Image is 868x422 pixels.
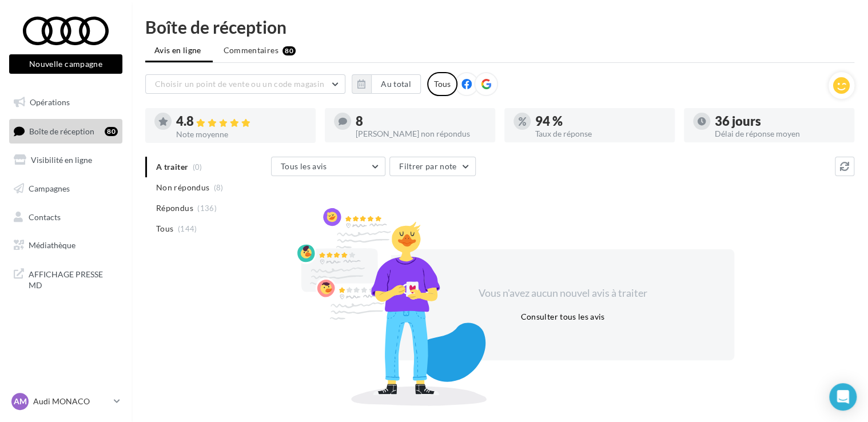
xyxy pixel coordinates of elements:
[7,233,125,257] a: Médiathèque
[7,148,125,172] a: Visibilité en ligne
[31,155,92,165] span: Visibilité en ligne
[464,286,661,301] div: Vous n'avez aucun nouvel avis à traiter
[178,224,197,233] span: (144)
[214,183,224,192] span: (8)
[145,74,345,94] button: Choisir un point de vente ou un code magasin
[156,182,209,193] span: Non répondus
[271,157,385,176] button: Tous les avis
[352,74,421,94] button: Au total
[9,54,122,74] button: Nouvelle campagne
[9,391,122,412] a: AM Audi MONACO
[29,126,94,136] span: Boîte de réception
[715,130,845,138] div: Délai de réponse moyen
[176,130,306,138] div: Note moyenne
[715,115,845,128] div: 36 jours
[282,46,296,55] div: 80
[829,383,857,411] div: Open Intercom Messenger
[427,72,457,96] div: Tous
[7,262,125,296] a: AFFICHAGE PRESSE MD
[29,266,118,291] span: AFFICHAGE PRESSE MD
[29,240,75,250] span: Médiathèque
[389,157,476,176] button: Filtrer par note
[176,115,306,128] div: 4.8
[7,205,125,229] a: Contacts
[535,115,666,128] div: 94 %
[33,396,109,407] p: Audi MONACO
[145,18,854,35] div: Boîte de réception
[105,127,118,136] div: 80
[155,79,324,89] span: Choisir un point de vente ou un code magasin
[371,74,421,94] button: Au total
[30,97,70,107] span: Opérations
[156,202,193,214] span: Répondus
[356,130,486,138] div: [PERSON_NAME] non répondus
[197,204,217,213] span: (136)
[29,184,70,193] span: Campagnes
[7,90,125,114] a: Opérations
[156,223,173,234] span: Tous
[224,45,278,56] span: Commentaires
[7,119,125,144] a: Boîte de réception80
[535,130,666,138] div: Taux de réponse
[516,310,609,324] button: Consulter tous les avis
[281,161,327,171] span: Tous les avis
[14,396,27,407] span: AM
[29,212,61,221] span: Contacts
[356,115,486,128] div: 8
[7,177,125,201] a: Campagnes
